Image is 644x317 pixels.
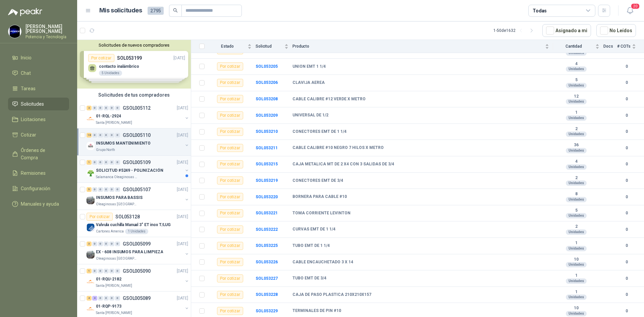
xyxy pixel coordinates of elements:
a: Por cotizarSOL053128[DATE] Company LogoValvula cuchilla Manual 3" ET inox T/LUGCartones America1 ... [77,210,191,237]
div: 0 [115,269,120,273]
p: [DATE] [177,132,188,139]
b: 5 [553,208,599,213]
div: 2 [87,106,92,110]
b: 1 [553,273,599,278]
div: 3 [87,242,92,246]
img: Company Logo [87,169,95,177]
div: Por cotizar [217,128,243,136]
a: Tareas [8,82,69,95]
div: 0 [98,296,103,301]
a: SOL053229 [256,309,278,313]
div: Por cotizar [217,307,243,315]
div: 0 [104,160,109,165]
th: Solicitud [256,40,292,53]
p: [DATE] [177,295,188,302]
th: Estado [209,40,256,53]
div: Unidades [566,197,587,202]
div: Por cotizar [217,209,243,217]
a: SOL053211 [256,146,278,150]
div: 0 [98,133,103,138]
p: GSOL005112 [123,106,151,110]
div: Unidades [566,246,587,251]
b: SOL053220 [256,195,278,199]
p: Cartones America [96,229,124,234]
div: Unidades [566,131,587,137]
div: Unidades [566,164,587,170]
a: Órdenes de Compra [8,144,69,164]
a: SOL053215 [256,162,278,166]
div: Por cotizar [217,62,243,70]
a: SOL053225 [256,243,278,248]
b: BORNERA PARA CABLE #10 [292,194,347,200]
div: 0 [115,133,120,138]
div: 0 [104,187,109,192]
b: CAJA DE PASO PLASTICA 210X210X157 [292,292,371,298]
div: Todas [533,7,547,14]
img: Company Logo [87,196,95,204]
span: Cantidad [553,44,594,49]
p: [DATE] [177,241,188,247]
div: 0 [109,160,114,165]
th: Docs [603,40,617,53]
p: GSOL005099 [123,242,151,246]
p: [DATE] [177,214,188,220]
div: 1 [87,160,92,165]
span: Órdenes de Compra [21,147,63,161]
a: SOL053226 [256,260,278,264]
div: 0 [109,106,114,110]
div: 0 [98,187,103,192]
img: Company Logo [87,115,95,123]
b: SOL053209 [256,113,278,118]
b: CABLE CALIBRE #10 NEGRO 7 HILOS X METRO [292,145,384,151]
b: 4 [553,159,599,164]
p: INSUMOS PARA BASSIS [96,195,143,201]
button: No Leídos [596,24,636,37]
b: 4 [553,61,599,67]
a: SOL053222 [256,227,278,232]
p: INSUMOS MANTENIMIENTO [96,140,150,147]
p: SOLICITUD #5249 - POLINIZACIÓN [96,167,163,174]
span: Manuales y ayuda [21,200,59,208]
div: Por cotizar [217,242,243,250]
a: 1 0 0 0 0 0 GSOL005090[DATE] Company Logo01-RQU-2182Santa [PERSON_NAME] [87,267,190,288]
b: 0 [617,243,636,249]
a: SOL053227 [256,276,278,281]
p: Oleaginosas [GEOGRAPHIC_DATA][PERSON_NAME] [96,256,138,261]
b: 0 [617,112,636,119]
a: SOL053208 [256,97,278,101]
p: Potencia y Tecnología [25,35,69,39]
b: TUBO EMT DE 1 1/4 [292,243,330,249]
img: Company Logo [87,305,95,313]
p: EX - 608 INSUMOS PARA LIMPIEZA [96,249,163,255]
b: 0 [617,128,636,135]
b: CLAVIJA AEREA [292,80,325,86]
p: [DATE] [177,159,188,166]
div: Por cotizar [217,193,243,201]
p: 01-RQP-9173 [96,303,121,310]
b: UNION EMT 1 1/4 [292,64,326,69]
img: Company Logo [8,25,21,38]
div: Unidades [566,148,587,153]
div: 0 [104,296,109,301]
div: 0 [104,133,109,138]
a: Manuales y ayuda [8,198,69,210]
b: 0 [617,194,636,200]
th: Cantidad [553,40,603,53]
p: 01-RQL-2924 [96,113,121,119]
span: search [173,8,178,13]
a: SOL053219 [256,178,278,183]
a: Inicio [8,51,69,64]
a: Configuración [8,182,69,195]
span: Chat [21,69,31,77]
div: Por cotizar [217,176,243,184]
img: Logo peakr [8,8,42,16]
div: Unidades [566,295,587,300]
a: Licitaciones [8,113,69,126]
p: GSOL005090 [123,269,151,273]
b: CAJA METALICA MT DE 2 X4 CON 3 SALIDAS DE 3/4 [292,162,394,167]
div: Unidades [566,66,587,72]
div: 0 [115,187,120,192]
